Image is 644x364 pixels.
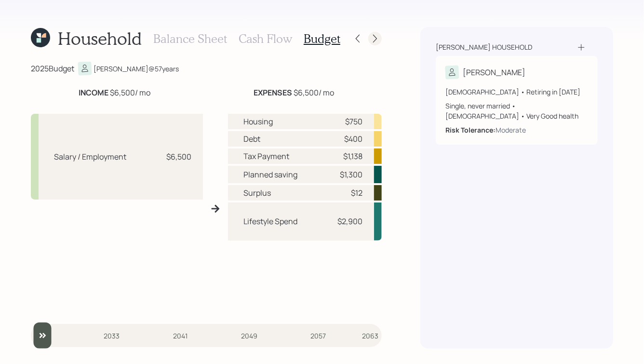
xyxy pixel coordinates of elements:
[166,151,191,162] div: $6,500
[58,28,142,49] h1: Household
[463,67,525,78] div: [PERSON_NAME]
[243,169,297,180] div: Planned saving
[344,133,362,145] div: $400
[243,187,271,199] div: Surplus
[94,64,179,74] div: [PERSON_NAME] @ 57 years
[54,151,126,162] div: Salary / Employment
[243,116,273,127] div: Housing
[340,169,362,180] div: $1,300
[445,125,496,135] b: Risk Tolerance:
[243,216,297,227] div: Lifestyle Spend
[436,42,532,52] div: [PERSON_NAME] household
[153,32,227,46] h3: Balance Sheet
[254,87,334,98] div: $6,500 / mo
[239,32,292,46] h3: Cash Flow
[79,87,108,98] b: INCOME
[343,150,362,162] div: $1,138
[496,125,526,135] div: Moderate
[337,216,362,227] div: $2,900
[243,150,289,162] div: Tax Payment
[254,87,292,98] b: EXPENSES
[79,87,150,98] div: $6,500 / mo
[243,133,260,145] div: Debt
[304,32,340,46] h3: Budget
[445,101,588,121] div: Single, never married • [DEMOGRAPHIC_DATA] • Very Good health
[445,87,588,97] div: [DEMOGRAPHIC_DATA] • Retiring in [DATE]
[351,187,362,199] div: $12
[345,116,362,127] div: $750
[31,63,74,74] div: 2025 Budget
